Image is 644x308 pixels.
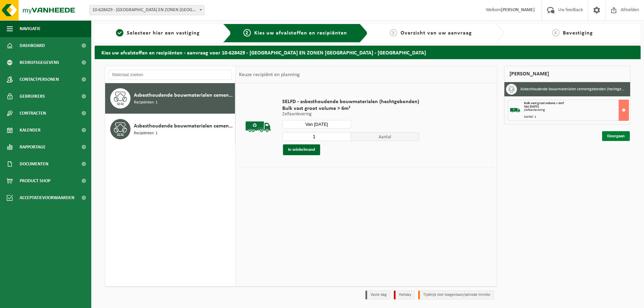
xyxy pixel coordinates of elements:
li: Holiday [394,290,415,300]
span: Navigatie [20,20,41,37]
button: Asbesthoudende bouwmaterialen cementgebonden (hechtgebonden) Recipiënten: 1 [105,83,235,114]
span: SELFD - asbesthoudende bouwmaterialen (hechtgebonden) [282,98,419,105]
span: Selecteer hier een vestiging [127,30,200,36]
p: Zelfaanlevering [282,112,419,117]
span: 3 [390,29,397,37]
span: Acceptatievoorwaarden [20,189,74,206]
div: Aantal: 1 [524,115,628,119]
span: Kies uw afvalstoffen en recipiënten [254,30,347,36]
button: Asbesthoudende bouwmaterialen cementgebonden met isolatie(hechtgebonden) Recipiënten: 1 [105,114,235,144]
input: Materiaal zoeken [109,70,232,80]
span: Bulk vast groot volume > 6m³ [282,105,419,112]
span: Asbesthoudende bouwmaterialen cementgebonden (hechtgebonden) [134,91,233,99]
span: Recipiënten: 1 [134,99,158,106]
span: 10-628429 - CASTELEYN EN ZONEN NV - MEULEBEKE [90,5,204,15]
span: Overzicht van uw aanvraag [401,30,472,36]
span: Recipiënten: 1 [134,130,158,137]
input: Selecteer datum [282,120,351,128]
a: Doorgaan [602,131,630,141]
span: Aantal [351,132,420,141]
span: Documenten [20,156,48,172]
span: 1 [116,29,123,37]
span: Bedrijfsgegevens [20,54,59,71]
span: Rapportage [20,139,46,156]
strong: Van [DATE] [524,105,539,109]
h3: Asbesthoudende bouwmaterialen cementgebonden (hechtgebonden) [520,84,625,95]
span: 10-628429 - CASTELEYN EN ZONEN NV - MEULEBEKE [89,5,205,15]
span: 2 [243,29,251,37]
li: Vaste dag [365,290,390,300]
span: Asbesthoudende bouwmaterialen cementgebonden met isolatie(hechtgebonden) [134,122,233,130]
span: Contactpersonen [20,71,59,88]
a: 1Selecteer hier een vestiging [98,29,218,37]
div: Keuze recipiënt en planning [236,66,303,83]
li: Tijdelijk niet toegestaan/période limitée [418,290,494,300]
h2: Kies uw afvalstoffen en recipiënten - aanvraag voor 10-628429 - [GEOGRAPHIC_DATA] EN ZONEN [GEOGR... [95,46,641,59]
span: Gebruikers [20,88,45,105]
span: Dashboard [20,37,45,54]
span: Product Shop [20,172,50,189]
span: Kalender [20,122,41,139]
span: Contracten [20,105,46,122]
span: Bulk vast groot volume > 6m³ [524,101,564,105]
span: 4 [552,29,559,37]
span: Bevestiging [563,30,593,36]
div: Zelfaanlevering [524,109,628,112]
strong: [PERSON_NAME] [501,7,535,13]
div: [PERSON_NAME] [504,66,630,82]
button: In winkelmand [283,144,320,155]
